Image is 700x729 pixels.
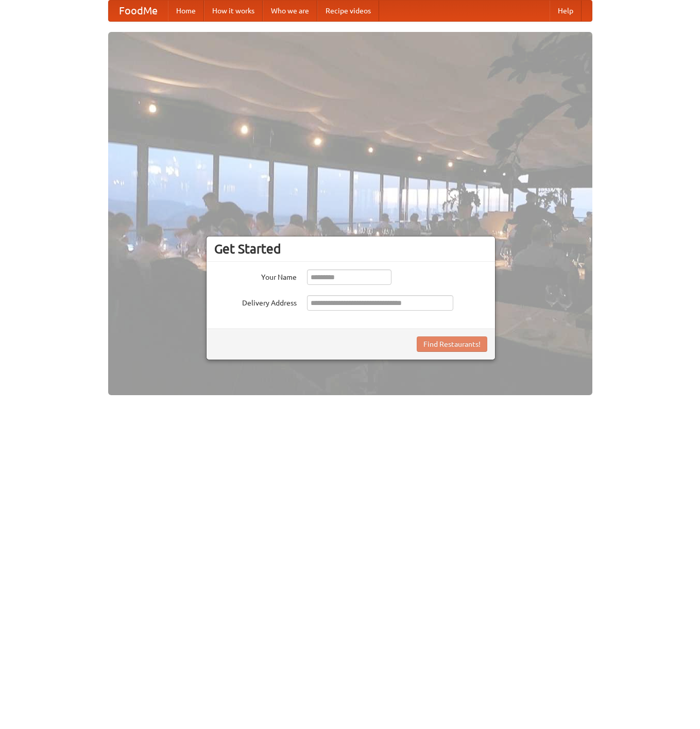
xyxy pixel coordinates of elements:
[263,1,317,21] a: Who we are
[417,336,487,352] button: Find Restaurants!
[204,1,263,21] a: How it works
[317,1,379,21] a: Recipe videos
[550,1,582,21] a: Help
[214,241,487,257] h3: Get Started
[168,1,204,21] a: Home
[109,1,168,21] a: FoodMe
[214,269,297,282] label: Your Name
[214,295,297,308] label: Delivery Address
